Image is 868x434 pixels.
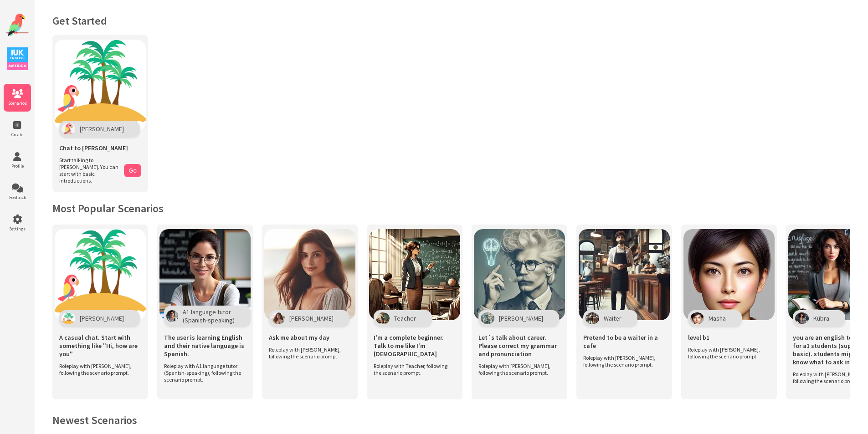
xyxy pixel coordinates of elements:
[374,363,451,376] span: Roleplay with Teacher, following the scenario prompt.
[688,346,765,360] span: Roleplay with [PERSON_NAME], following the scenario prompt.
[4,100,31,106] span: Scenarios
[269,333,329,342] span: Ask me about my day
[690,312,704,324] img: Character
[7,47,28,70] img: IUK Logo
[59,144,128,152] span: Chat to [PERSON_NAME]
[376,312,390,324] img: Character
[709,314,726,322] span: Masha
[164,363,241,383] span: Roleplay with A1 language tutor (Spanish-speaking), following the scenario prompt.
[289,314,334,322] span: [PERSON_NAME]
[583,333,665,350] span: Pretend to be a waiter in a cafe
[80,125,124,133] span: [PERSON_NAME]
[124,164,141,177] button: Go
[269,346,346,360] span: Roleplay with [PERSON_NAME], following the scenario prompt.
[394,314,416,322] span: Teacher
[159,229,251,320] img: Scenario Image
[604,314,621,322] span: Waiter
[478,363,556,376] span: Roleplay with [PERSON_NAME], following the scenario prompt.
[374,333,456,358] span: I'm a complete beginner. Talk to me like I'm [DEMOGRAPHIC_DATA]
[183,308,235,324] span: A1 language tutor (Spanish-speaking)
[4,132,31,138] span: Create
[4,226,31,232] span: Settings
[481,312,494,324] img: Character
[579,229,670,320] img: Scenario Image
[59,333,141,358] span: A casual chat. Start with something like "Hi, how are you"
[166,310,178,322] img: Character
[271,312,285,324] img: Character
[164,333,246,358] span: The user is learning English and their native language is Spanish.
[4,163,31,169] span: Profile
[62,312,75,324] img: Character
[586,312,599,324] img: Character
[478,333,560,358] span: Let´s talk about career. Please correct my grammar and pronunciation
[59,157,119,184] span: Start talking to [PERSON_NAME]. You can start with basic introductions.
[474,229,565,320] img: Scenario Image
[62,123,75,135] img: Polly
[52,14,850,28] h1: Get Started
[795,312,809,324] img: Character
[6,14,29,36] img: Website Logo
[683,229,775,320] img: Scenario Image
[55,229,146,320] img: Scenario Image
[369,229,460,320] img: Scenario Image
[80,314,124,322] span: [PERSON_NAME]
[688,333,709,342] span: level b1
[499,314,543,322] span: [PERSON_NAME]
[4,194,31,200] span: Feedback
[583,354,661,368] span: Roleplay with [PERSON_NAME], following the scenario prompt.
[264,229,355,320] img: Scenario Image
[52,201,850,215] h2: Most Popular Scenarios
[813,314,829,322] span: Kübra
[52,413,850,427] h2: Newest Scenarios
[59,363,137,376] span: Roleplay with [PERSON_NAME], following the scenario prompt.
[55,40,146,131] img: Chat with Polly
